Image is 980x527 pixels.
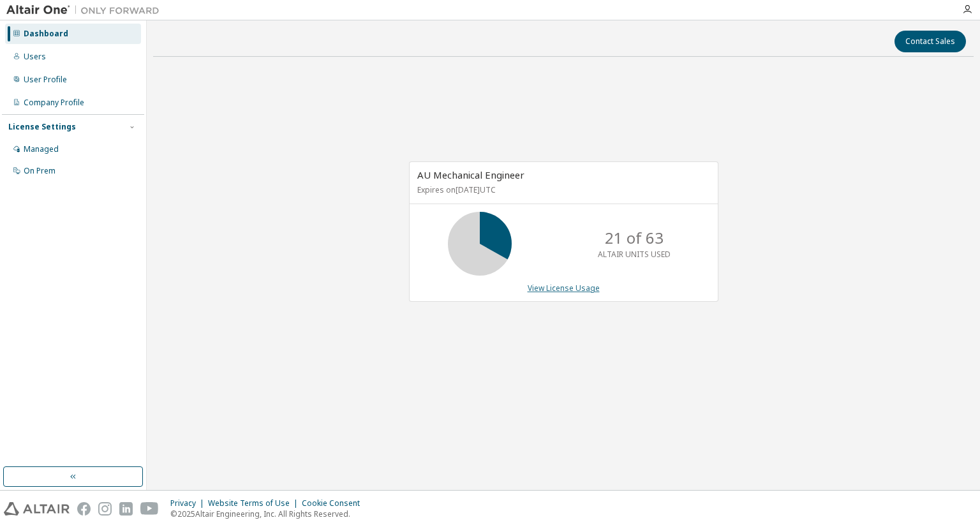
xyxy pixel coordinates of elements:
[24,98,84,108] div: Company Profile
[77,502,91,516] img: facebook.svg
[24,52,46,62] div: Users
[6,4,166,17] img: Altair One
[24,144,59,154] div: Managed
[8,122,76,132] div: License Settings
[417,184,707,195] p: Expires on [DATE] UTC
[98,502,112,516] img: instagram.svg
[302,498,367,508] div: Cookie Consent
[24,29,68,39] div: Dashboard
[4,502,70,516] img: altair_logo.svg
[119,502,133,516] img: linkedin.svg
[598,249,671,260] p: ALTAIR UNITS USED
[605,227,664,249] p: 21 of 63
[895,31,966,52] button: Contact Sales
[170,508,367,519] p: © 2025 Altair Engineering, Inc. All Rights Reserved.
[208,498,302,508] div: Website Terms of Use
[24,166,56,176] div: On Prem
[24,75,67,85] div: User Profile
[417,168,524,181] span: AU Mechanical Engineer
[140,502,159,516] img: youtube.svg
[528,283,600,293] a: View License Usage
[170,498,208,508] div: Privacy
